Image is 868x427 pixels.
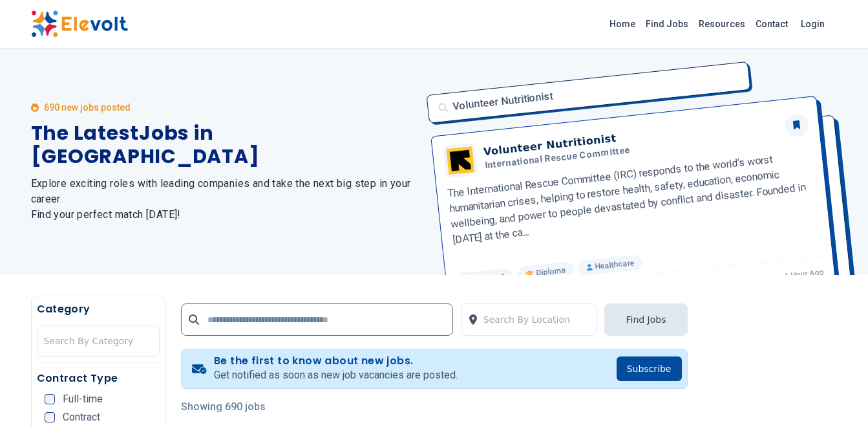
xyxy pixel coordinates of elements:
[693,14,750,34] a: Resources
[31,10,128,38] img: Elevolt
[793,11,832,37] a: Login
[604,14,640,34] a: Home
[44,101,131,114] p: 690 new jobs posted
[640,14,693,34] a: Find Jobs
[45,394,55,404] input: Full-time
[31,122,419,168] h1: The Latest Jobs in [GEOGRAPHIC_DATA]
[63,412,100,422] span: Contract
[750,14,793,34] a: Contact
[214,367,458,383] p: Get notified as soon as new job vacancies are posted.
[617,356,682,381] button: Subscribe
[604,303,687,336] button: Find Jobs
[63,394,103,404] span: Full-time
[45,412,55,422] input: Contract
[181,399,688,415] p: Showing 690 jobs
[37,301,160,317] h5: Category
[37,371,160,386] h5: Contract Type
[214,355,458,367] h4: Be the first to know about new jobs.
[31,176,419,223] h2: Explore exciting roles with leading companies and take the next big step in your career. Find you...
